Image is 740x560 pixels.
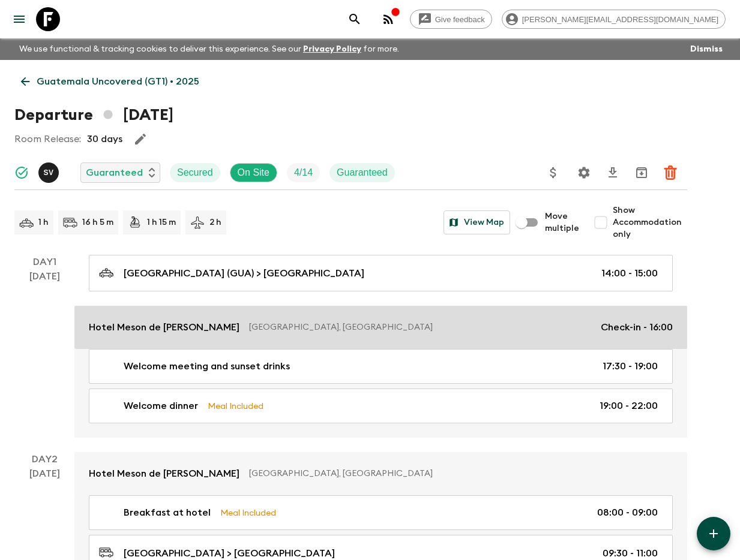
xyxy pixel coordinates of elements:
p: Meal Included [208,399,263,413]
div: [PERSON_NAME][EMAIL_ADDRESS][DOMAIN_NAME] [502,10,726,29]
span: Move multiple [545,210,579,234]
p: 1 h 15 m [147,216,176,228]
p: Welcome meeting and sunset drinks [124,359,290,374]
button: Update Price, Early Bird Discount and Costs [541,161,565,185]
p: [GEOGRAPHIC_DATA], [GEOGRAPHIC_DATA] [249,468,663,480]
p: Guaranteed [86,165,143,180]
a: Breakfast at hotelMeal Included08:00 - 09:00 [89,495,673,530]
button: Settings [572,161,596,185]
p: Guaranteed [337,165,388,180]
a: Hotel Meson de [PERSON_NAME][GEOGRAPHIC_DATA], [GEOGRAPHIC_DATA]Check-in - 16:00 [74,306,687,349]
p: [GEOGRAPHIC_DATA] (GUA) > [GEOGRAPHIC_DATA] [124,266,364,281]
a: Welcome meeting and sunset drinks17:30 - 19:00 [89,349,673,384]
span: Samuel Valle [38,166,61,176]
p: 1 h [38,216,49,228]
div: On Site [230,163,277,182]
div: [DATE] [29,269,60,438]
span: Give feedback [429,15,492,24]
p: 14:00 - 15:00 [601,266,658,281]
p: Breakfast at hotel [124,505,211,520]
button: View Map [444,210,510,234]
h1: Departure [DATE] [14,103,173,127]
p: 08:00 - 09:00 [597,505,658,520]
p: Secured [177,165,213,180]
p: Hotel Meson de [PERSON_NAME] [89,320,239,335]
p: Day 1 [14,255,74,269]
button: Dismiss [687,41,726,58]
p: 4 / 14 [294,165,313,180]
button: SV [38,162,61,183]
p: 16 h 5 m [82,216,113,228]
p: Welcome dinner [124,399,198,413]
a: Privacy Policy [303,45,361,53]
a: Give feedback [410,10,492,29]
div: Secured [170,163,220,182]
p: S V [43,168,53,177]
svg: Synced Successfully [14,165,29,180]
a: Guatemala Uncovered (GT1) • 2025 [14,70,206,94]
a: Welcome dinnerMeal Included19:00 - 22:00 [89,389,673,423]
p: Guatemala Uncovered (GT1) • 2025 [37,74,199,89]
p: Hotel Meson de [PERSON_NAME] [89,466,239,481]
a: [GEOGRAPHIC_DATA] (GUA) > [GEOGRAPHIC_DATA]14:00 - 15:00 [89,255,673,291]
p: Check-in - 16:00 [601,320,673,335]
a: Hotel Meson de [PERSON_NAME][GEOGRAPHIC_DATA], [GEOGRAPHIC_DATA] [74,452,687,495]
p: Room Release: [14,132,81,146]
button: menu [7,7,31,31]
button: Download CSV [601,161,625,185]
button: search adventures [343,7,367,31]
p: 30 days [87,132,122,146]
p: 19:00 - 22:00 [600,399,658,413]
p: On Site [238,165,269,180]
p: Day 2 [14,452,74,466]
p: [GEOGRAPHIC_DATA], [GEOGRAPHIC_DATA] [249,321,591,333]
p: 2 h [209,216,221,228]
span: [PERSON_NAME][EMAIL_ADDRESS][DOMAIN_NAME] [516,15,725,24]
span: Show Accommodation only [613,204,687,240]
p: We use functional & tracking cookies to deliver this experience. See our for more. [14,38,404,60]
button: Delete [658,161,682,185]
p: Meal Included [220,506,276,519]
div: Trip Fill [287,163,320,182]
button: Archive (Completed, Cancelled or Unsynced Departures only) [630,161,654,185]
p: 17:30 - 19:00 [603,359,658,374]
